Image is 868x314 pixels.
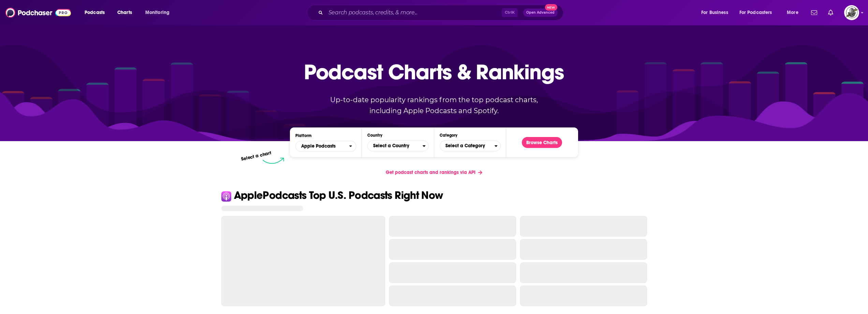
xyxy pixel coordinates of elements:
[523,9,558,17] button: Open AdvancedNew
[145,8,170,17] span: Monitoring
[313,5,570,21] div: Search podcasts, credits, & more...
[295,141,356,152] h2: Platforms
[844,5,859,20] img: User Profile
[526,11,555,14] span: Open Advanced
[141,7,178,18] button: open menu
[380,164,488,181] a: Get podcast charts and rankings via API
[545,4,557,11] span: New
[739,8,772,17] span: For Podcasters
[113,7,136,18] a: Charts
[440,140,495,152] span: Select a Category
[502,8,518,17] span: Ctrl K
[844,5,859,20] button: Show profile menu
[386,169,475,175] span: Get podcast charts and rankings via API
[696,7,737,18] button: open menu
[317,94,551,116] p: Up-to-date popularity rankings from the top podcast charts, including Apple Podcasts and Spotify.
[825,7,836,18] a: Show notifications dropdown
[117,8,132,17] span: Charts
[5,6,71,19] img: Podchaser - Follow, Share and Rate Podcasts
[295,141,356,152] button: open menu
[221,191,231,201] img: Apple Icon
[304,50,564,94] p: Podcast Charts & Rankings
[701,8,728,17] span: For Business
[241,150,272,162] p: Select a chart
[522,137,562,148] button: Browse Charts
[296,140,349,152] span: Apple Podcasts
[735,7,782,18] button: open menu
[787,8,798,17] span: More
[234,190,443,201] p: Apple Podcasts Top U.S. Podcasts Right Now
[85,8,105,17] span: Podcasts
[263,158,284,164] img: select arrow
[782,7,807,18] button: open menu
[844,5,859,20] span: Logged in as PodProMaxBooking
[368,140,422,152] span: Select a Country
[440,140,501,151] button: Categories
[367,140,428,151] button: Countries
[80,7,114,18] button: open menu
[808,7,820,18] a: Show notifications dropdown
[326,7,502,18] input: Search podcasts, credits, & more...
